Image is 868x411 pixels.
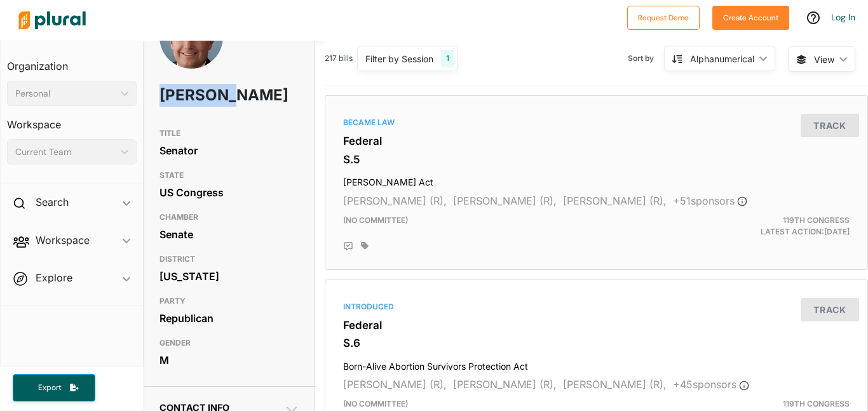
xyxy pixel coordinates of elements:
span: + 51 sponsor s [673,194,747,207]
h4: Born-Alive Abortion Survivors Protection Act [343,355,850,372]
h3: Organization [7,48,137,76]
span: Sort by [628,53,664,64]
div: Current Team [15,145,116,159]
button: Request Demo [627,6,700,30]
span: 119th Congress [783,215,850,225]
h3: GENDER [159,335,299,351]
button: Track [801,298,859,321]
div: US Congress [159,183,299,202]
div: Became Law [343,117,850,128]
a: Create Account [712,10,789,24]
div: Filter by Session [365,52,433,65]
h3: Workspace [7,106,137,134]
div: Introduced [343,301,850,313]
h3: PARTY [159,293,299,309]
div: Personal [15,87,116,100]
h3: CHAMBER [159,210,299,225]
button: Track [801,114,859,137]
h4: [PERSON_NAME] Act [343,171,850,188]
div: Add Position Statement [343,241,353,252]
div: Latest Action: [DATE] [684,215,859,238]
span: [PERSON_NAME] (R), [563,378,667,391]
h1: [PERSON_NAME] [159,76,243,114]
h3: DISTRICT [159,252,299,267]
a: Request Demo [627,10,700,24]
div: Republican [159,309,299,328]
span: [PERSON_NAME] (R), [343,194,447,207]
div: Alphanumerical [690,52,754,65]
span: [PERSON_NAME] (R), [343,378,447,391]
h3: TITLE [159,126,299,141]
h3: STATE [159,168,299,183]
div: M [159,351,299,370]
button: Export [13,374,95,401]
div: Add tags [361,241,369,250]
h3: S.5 [343,153,850,166]
div: [US_STATE] [159,267,299,286]
a: Log In [831,11,855,23]
h3: S.6 [343,337,850,349]
div: Senate [159,225,299,244]
h3: Federal [343,319,850,332]
div: 1 [441,50,454,67]
div: Senator [159,141,299,160]
span: Export [29,382,70,393]
div: (no committee) [334,215,684,238]
span: View [814,53,834,66]
span: [PERSON_NAME] (R), [563,194,667,207]
span: [PERSON_NAME] (R), [453,378,557,391]
span: [PERSON_NAME] (R), [453,194,557,207]
img: Headshot of Mike Lee [159,5,223,83]
h3: Federal [343,135,850,147]
span: 217 bills [325,53,353,64]
button: Create Account [712,6,789,30]
span: 119th Congress [783,399,850,408]
span: + 45 sponsor s [673,378,749,391]
h2: Search [36,195,69,209]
